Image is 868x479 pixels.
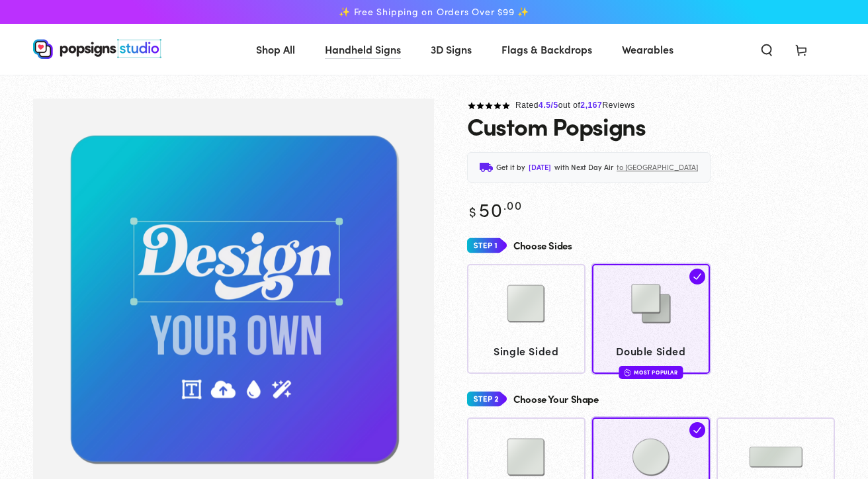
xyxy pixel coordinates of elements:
span: Double Sided [598,341,704,361]
span: 3D Signs [431,40,472,59]
img: fire.svg [624,368,630,377]
img: check.svg [689,269,705,284]
span: ✨ Free Shipping on Orders Over $99 ✨ [339,6,529,18]
span: [DATE] [529,161,551,174]
img: check.svg [689,422,705,438]
span: with Next Day Air [554,161,613,174]
span: Get it by [496,161,525,174]
a: Double Sided Double Sided Most Popular [592,264,711,373]
img: Step 2 [467,387,507,412]
span: Wearables [622,40,673,59]
span: $ [469,202,477,220]
span: 2,167 [580,101,602,110]
a: Flags & Backdrops [492,32,602,67]
span: Flags & Backdrops [501,40,592,59]
sup: .00 [503,196,522,213]
img: Popsigns Studio [33,39,161,59]
span: to [GEOGRAPHIC_DATA] [617,161,698,174]
a: Handheld Signs [315,32,411,67]
span: Shop All [256,40,295,59]
h1: Custom Popsigns [467,112,646,139]
span: Single Sided [474,341,580,361]
div: Most Popular [619,366,683,378]
h4: Choose Sides [513,240,572,251]
a: 3D Signs [421,32,482,67]
bdi: 50 [467,195,522,222]
span: 4.5 [539,101,550,110]
a: Single Sided Single Sided [467,264,586,373]
a: Wearables [612,32,683,67]
h4: Choose Your Shape [513,394,599,405]
summary: Search our site [750,34,784,64]
img: Step 1 [467,234,507,258]
img: Double Sided [618,271,684,337]
img: Single Sided [493,271,559,337]
span: Handheld Signs [325,40,401,59]
span: Rated out of Reviews [515,101,635,110]
a: Shop All [246,32,305,67]
span: /5 [551,101,558,110]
